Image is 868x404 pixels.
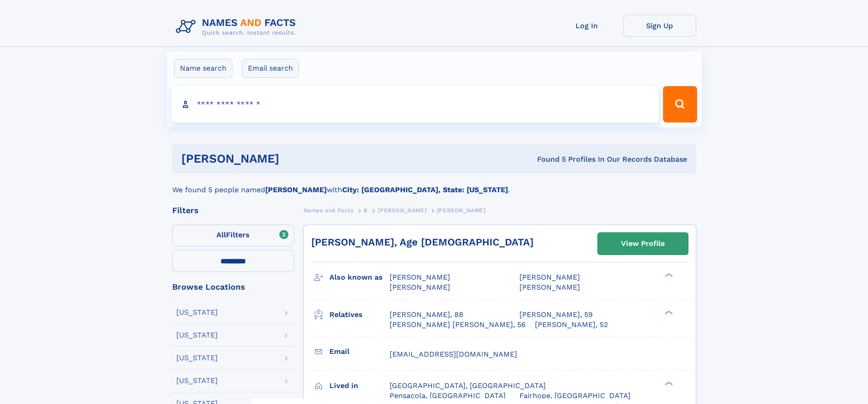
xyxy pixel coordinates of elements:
input: search input [171,86,659,123]
span: [PERSON_NAME] [519,283,580,291]
h3: Relatives [329,307,390,322]
span: [PERSON_NAME] [378,207,426,214]
div: We found 5 people named with . [172,174,696,195]
a: [PERSON_NAME], Age [DEMOGRAPHIC_DATA] [311,236,534,248]
a: Log In [550,15,623,37]
a: [PERSON_NAME], 59 [519,310,593,320]
div: [US_STATE] [176,309,218,316]
span: [PERSON_NAME] [390,273,450,281]
a: View Profile [598,233,688,255]
a: Names and Facts [303,205,354,216]
span: [PERSON_NAME] [519,273,580,281]
span: B [364,207,368,214]
img: Logo Names and Facts [172,15,303,39]
span: [EMAIL_ADDRESS][DOMAIN_NAME] [390,350,517,358]
span: [PERSON_NAME] [437,207,486,214]
h1: [PERSON_NAME] [181,153,408,164]
label: Filters [172,225,294,246]
span: [PERSON_NAME] [390,283,450,291]
a: B [364,205,368,216]
b: [PERSON_NAME] [265,185,327,194]
span: Fairhope, [GEOGRAPHIC_DATA] [519,391,631,400]
a: Sign Up [623,15,696,37]
div: Browse Locations [172,283,294,291]
div: Filters [172,206,294,215]
div: [US_STATE] [176,377,218,384]
div: ❯ [663,380,673,386]
div: [US_STATE] [176,354,218,362]
b: City: [GEOGRAPHIC_DATA], State: [US_STATE] [342,185,508,194]
h3: Email [329,344,390,359]
label: Name search [174,59,232,78]
label: Email search [242,59,299,78]
a: [PERSON_NAME], 52 [535,320,608,330]
span: All [216,230,226,239]
a: [PERSON_NAME], 88 [390,310,463,320]
span: Pensacola, [GEOGRAPHIC_DATA] [390,391,506,400]
a: [PERSON_NAME] [PERSON_NAME], 56 [390,320,526,330]
div: [US_STATE] [176,332,218,339]
h3: Also known as [329,270,390,285]
div: ❯ [663,272,673,278]
div: ❯ [663,309,673,315]
h3: Lived in [329,378,390,394]
a: [PERSON_NAME] [378,205,426,216]
div: Found 5 Profiles In Our Records Database [408,154,687,164]
span: [GEOGRAPHIC_DATA], [GEOGRAPHIC_DATA] [390,381,546,390]
div: View Profile [621,233,665,254]
button: Search Button [663,86,697,123]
